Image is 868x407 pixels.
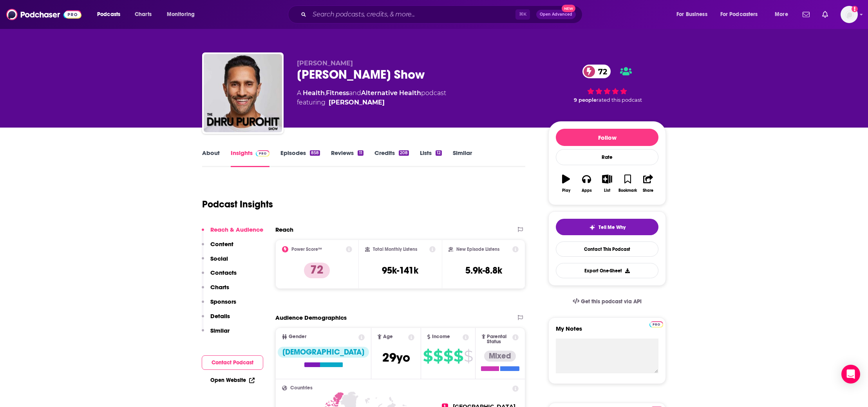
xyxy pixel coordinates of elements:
[202,269,237,283] button: Contacts
[536,10,576,19] button: Open AdvancedNew
[326,89,349,97] a: Fitness
[581,298,642,305] span: Get this podcast via API
[210,226,263,233] p: Reach & Audience
[775,9,788,20] span: More
[210,377,255,384] a: Open Website
[676,9,707,20] span: For Business
[590,65,611,78] span: 72
[331,149,363,167] a: Reviews11
[556,169,576,198] button: Play
[135,9,152,20] span: Charts
[454,350,463,362] span: $
[574,97,597,103] span: 9 people
[589,224,595,231] img: tell me why sparkle
[597,97,642,103] span: rated this podcast
[202,198,273,210] h1: Podcast Insights
[210,312,230,320] p: Details
[210,327,230,334] p: Similar
[540,13,572,16] span: Open Advanced
[310,150,320,156] div: 858
[92,8,130,21] button: open menu
[303,89,325,97] a: Health
[309,8,515,21] input: Search podcasts, credits, & more...
[643,188,653,193] div: Share
[841,365,860,384] div: Open Intercom Messenger
[329,98,385,107] a: Dhru Purohit
[582,65,611,78] a: 72
[432,334,450,339] span: Income
[436,150,442,156] div: 12
[202,355,263,370] button: Contact Podcast
[671,8,717,21] button: open menu
[841,6,858,23] button: Show profile menu
[280,149,320,167] a: Episodes858
[597,169,617,198] button: List
[562,188,570,193] div: Play
[304,263,330,278] p: 72
[130,8,156,21] a: Charts
[256,150,269,157] img: Podchaser Pro
[638,169,658,198] button: Share
[433,350,443,362] span: $
[231,149,269,167] a: InsightsPodchaser Pro
[361,89,421,97] a: Alternative Health
[297,59,353,67] span: [PERSON_NAME]
[399,150,409,156] div: 208
[358,150,363,156] div: 11
[604,188,610,193] div: List
[202,327,230,341] button: Similar
[576,169,597,198] button: Apps
[210,269,237,276] p: Contacts
[167,9,195,20] span: Monitoring
[325,89,326,97] span: ,
[515,9,530,20] span: ⌘ K
[556,241,658,257] a: Contact This Podcast
[617,169,638,198] button: Bookmark
[382,265,418,276] h3: 95k-141k
[383,334,393,339] span: Age
[618,188,637,193] div: Bookmark
[278,347,369,358] div: [DEMOGRAPHIC_DATA]
[289,334,306,339] span: Gender
[202,283,229,298] button: Charts
[202,255,228,269] button: Social
[484,351,516,362] div: Mixed
[841,6,858,23] span: Logged in as TeszlerPR
[290,385,313,391] span: Countries
[582,188,592,193] div: Apps
[649,320,663,328] a: Pro website
[566,292,648,311] a: Get this podcast via API
[556,219,658,235] button: tell me why sparkleTell Me Why
[799,8,813,21] a: Show notifications dropdown
[202,149,220,167] a: About
[297,88,446,107] div: A podcast
[556,263,658,278] button: Export One-Sheet
[210,283,229,291] p: Charts
[291,247,322,252] h2: Power Score™
[6,7,81,22] img: Podchaser - Follow, Share and Rate Podcasts
[487,334,511,344] span: Parental Status
[420,149,442,167] a: Lists12
[382,350,410,365] span: 29 yo
[649,321,663,328] img: Podchaser Pro
[349,89,361,97] span: and
[556,325,658,339] label: My Notes
[769,8,798,21] button: open menu
[443,350,453,362] span: $
[202,226,263,240] button: Reach & Audience
[202,240,233,255] button: Content
[453,149,472,167] a: Similar
[275,226,293,233] h2: Reach
[599,224,626,231] span: Tell Me Why
[295,5,590,23] div: Search podcasts, credits, & more...
[556,129,658,146] button: Follow
[204,54,282,132] img: Dhru Purohit Show
[464,350,473,362] span: $
[819,8,831,21] a: Show notifications dropdown
[456,247,499,252] h2: New Episode Listens
[373,247,417,252] h2: Total Monthly Listens
[556,149,658,165] div: Rate
[210,298,236,305] p: Sponsors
